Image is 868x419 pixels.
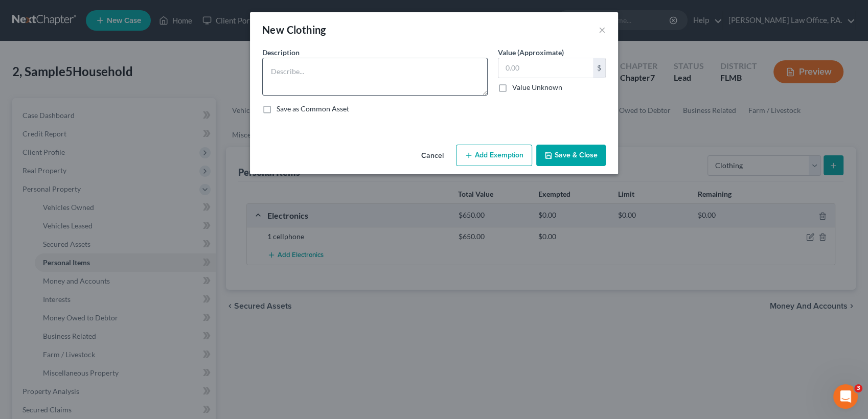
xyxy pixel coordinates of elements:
div: $ [593,58,605,78]
button: × [599,24,606,36]
button: Save & Close [536,145,606,166]
div: New Clothing [262,22,326,37]
span: Description [262,48,300,57]
label: Save as Common Asset [277,104,349,114]
button: Add Exemption [456,145,532,166]
button: Cancel [413,146,452,166]
span: 3 [854,384,862,392]
label: Value Unknown [512,82,562,92]
input: 0.00 [498,58,593,78]
iframe: Intercom live chat [833,384,858,409]
label: Value (Approximate) [498,47,564,58]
